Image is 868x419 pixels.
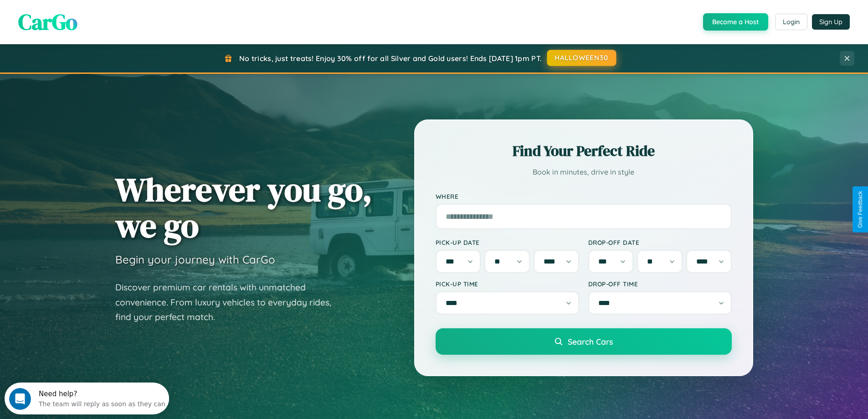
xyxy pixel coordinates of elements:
[588,238,732,246] label: Drop-off Date
[436,280,579,288] label: Pick-up Time
[436,238,579,246] label: Pick-up Date
[436,192,732,200] label: Where
[588,280,732,288] label: Drop-off Time
[4,4,169,29] div: Open Intercom Messenger
[436,166,732,179] p: Book in minutes, drive in style
[547,50,616,66] button: HALLOWEEN30
[115,253,275,266] h3: Begin your journey with CarGo
[34,8,161,15] div: Need help?
[857,191,863,228] div: Give Feedback
[9,388,31,410] iframe: Intercom live chat
[5,383,169,414] iframe: Intercom live chat discovery launcher
[18,7,77,37] span: CarGo
[115,280,343,325] p: Discover premium car rentals with unmatched convenience. From luxury vehicles to everyday rides, ...
[775,14,807,30] button: Login
[436,141,732,161] h2: Find Your Perfect Ride
[812,14,850,30] button: Sign Up
[34,15,161,25] div: The team will reply as soon as they can
[703,13,768,31] button: Become a Host
[115,171,372,243] h1: Wherever you go, we go
[568,336,613,347] span: Search Cars
[239,54,542,63] span: No tricks, just treats! Enjoy 30% off for all Silver and Gold users! Ends [DATE] 1pm PT.
[436,328,732,355] button: Search Cars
